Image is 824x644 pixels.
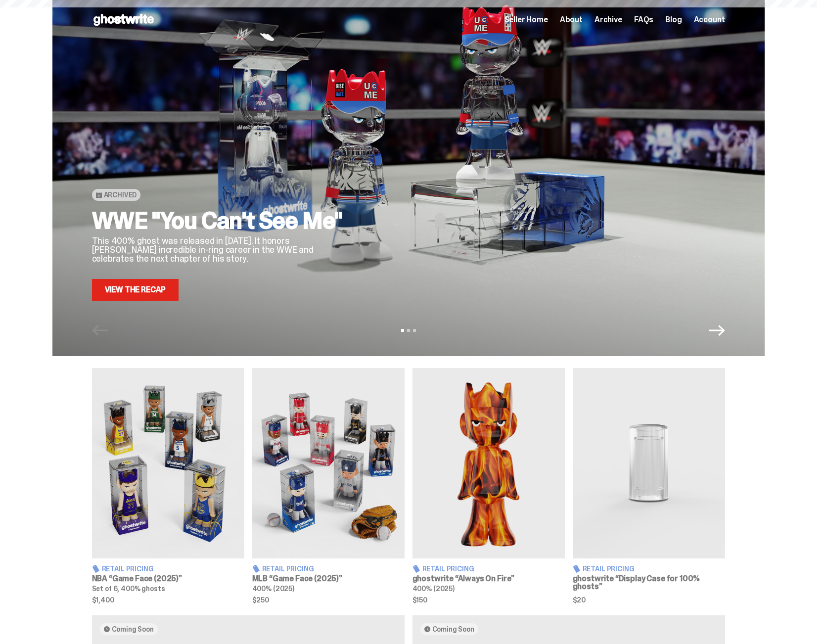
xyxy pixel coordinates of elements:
span: $1,400 [92,597,244,603]
a: FAQs [634,16,653,24]
a: Game Face (2025) Retail Pricing [92,368,244,603]
a: About [560,16,583,24]
img: Display Case for 100% ghosts [573,368,725,558]
span: Retail Pricing [262,565,314,572]
a: Game Face (2025) Retail Pricing [252,368,405,603]
a: Account [694,16,725,24]
h3: MLB “Game Face (2025)” [252,575,405,583]
h3: NBA “Game Face (2025)” [92,575,244,583]
a: View the Recap [92,279,179,301]
img: Always On Fire [412,368,565,558]
span: 400% (2025) [412,584,455,593]
span: Archived [104,191,137,199]
span: Retail Pricing [583,565,635,572]
span: $150 [412,597,565,603]
h3: ghostwrite “Always On Fire” [412,575,565,583]
button: View slide 3 [413,329,416,332]
button: View slide 1 [401,329,404,332]
span: Coming Soon [432,625,474,633]
a: Seller Home [504,16,548,24]
button: Next [709,322,725,338]
span: 400% (2025) [252,584,294,593]
span: Coming Soon [112,625,154,633]
span: Retail Pricing [422,565,474,572]
p: This 400% ghost was released in [DATE]. It honors [PERSON_NAME] incredible in-ring career in the ... [92,236,349,263]
h3: ghostwrite “Display Case for 100% ghosts” [573,575,725,591]
img: Game Face (2025) [92,368,244,558]
span: $250 [252,597,405,603]
a: Display Case for 100% ghosts Retail Pricing [573,368,725,603]
button: View slide 2 [407,329,410,332]
span: Retail Pricing [102,565,154,572]
a: Always On Fire Retail Pricing [412,368,565,603]
img: Game Face (2025) [252,368,405,558]
span: $20 [573,597,725,603]
a: Archive [595,16,622,24]
span: Set of 6, 400% ghosts [92,584,165,593]
a: Blog [665,16,682,24]
h2: WWE "You Can't See Me" [92,209,349,232]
